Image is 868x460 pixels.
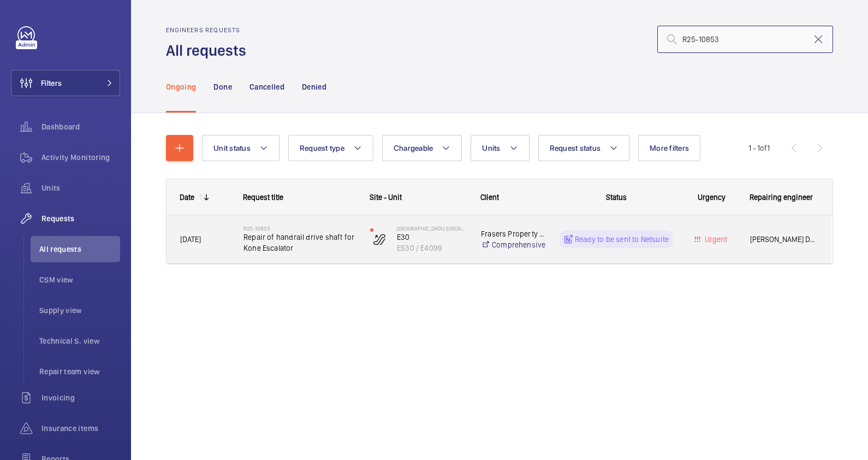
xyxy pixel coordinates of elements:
[606,193,627,202] span: Status
[288,135,373,161] button: Request type
[397,232,467,243] p: E30
[166,26,253,34] h2: Engineers requests
[650,144,689,152] span: More filters
[167,215,831,264] div: Press SPACE to select this row.
[39,335,120,346] span: Technical S. view
[39,274,120,285] span: CSM view
[166,81,196,92] p: Ongoing
[39,305,120,316] span: Supply view
[302,81,326,92] p: Denied
[575,234,669,245] p: Ready to be sent to Netsuite
[698,193,726,202] span: Urgency
[750,193,813,202] span: Repairing engineer
[243,232,356,253] span: Repair of handrail drive shaft for Kone Escalator
[243,193,283,202] span: Request title
[11,70,120,96] button: Filters
[703,235,727,244] span: Urgent
[41,182,120,193] span: Units
[166,40,253,61] h1: All requests
[243,225,356,232] h2: R25-10853
[249,81,284,92] p: Cancelled
[481,228,546,239] p: Frasers Property North Gem Trustee Pte Ltd (A Trustee Manager for Frasers Property North Gem Trust)
[373,233,386,246] img: escalator.svg
[394,144,433,152] span: Chargeable
[41,121,120,132] span: Dashboard
[370,193,402,202] span: Site - Unit
[538,135,630,161] button: Request status
[41,392,120,403] span: Invoicing
[760,144,767,152] span: of
[482,144,500,152] span: Units
[180,193,194,202] div: Date
[748,144,770,152] span: 1 - 1 1
[382,135,462,161] button: Chargeable
[41,78,62,89] span: Filters
[39,244,120,255] span: All requests
[397,243,467,253] p: ES30 / E4099
[550,144,601,152] span: Request status
[471,135,529,161] button: Units
[750,233,818,246] span: [PERSON_NAME] Dela [PERSON_NAME]
[397,225,467,232] p: [GEOGRAPHIC_DATA] ([GEOGRAPHIC_DATA])
[41,423,120,434] span: Insurance items
[41,152,120,163] span: Activity Monitoring
[638,135,700,161] button: More filters
[657,26,833,53] input: Search by request number or quote number
[213,81,231,92] p: Done
[213,144,251,152] span: Unit status
[39,366,120,377] span: Repair team view
[300,144,344,152] span: Request type
[481,239,546,250] a: Comprehensive
[180,235,201,244] span: [DATE]
[41,213,120,224] span: Requests
[480,193,499,202] span: Client
[202,135,280,161] button: Unit status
